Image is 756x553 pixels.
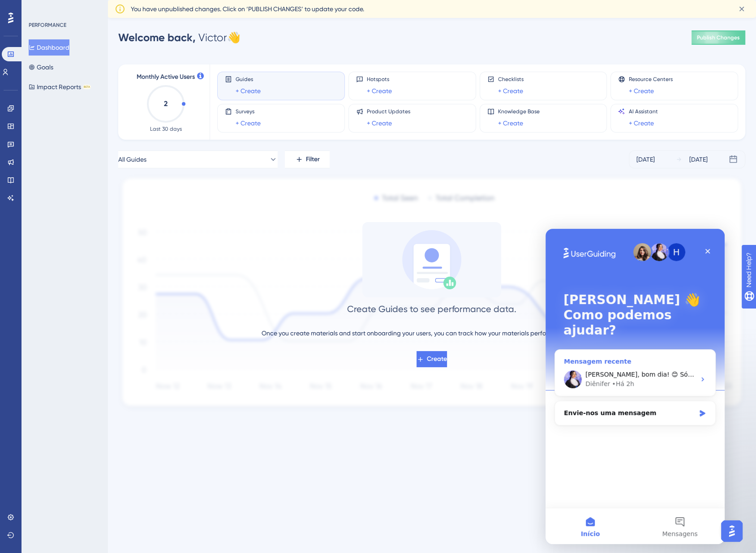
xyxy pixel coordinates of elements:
[285,150,330,168] button: Filter
[236,108,261,115] span: Surveys
[21,2,56,13] span: Need Help?
[347,303,516,315] div: Create Guides to see performance data.
[629,108,658,115] span: AI Assistant
[83,85,91,89] div: BETA
[629,86,654,96] a: + Create
[118,31,196,44] span: Welcome back,
[131,4,364,14] span: You have unpublished changes. Click on ‘PUBLISH CHANGES’ to update your code.
[367,118,392,129] a: + Create
[718,518,745,544] iframe: UserGuiding AI Assistant Launcher
[498,118,523,129] a: + Create
[29,21,66,29] div: PERFORMANCE
[29,59,53,75] button: Goals
[546,229,725,544] iframe: Intercom live chat
[498,108,540,115] span: Knowledge Base
[629,118,654,129] a: + Create
[40,150,64,160] div: Diênifer
[236,76,261,83] span: Guides
[18,180,150,189] div: Envie-nos uma mensagem
[35,302,55,308] span: Início
[692,30,745,45] button: Publish Changes
[137,72,195,82] span: Monthly Active Users
[236,118,261,129] a: + Create
[629,76,673,83] span: Resource Centers
[118,150,278,168] button: All Guides
[367,76,392,83] span: Hotspots
[118,154,146,165] span: All Guides
[498,76,524,83] span: Checklists
[636,154,655,165] div: [DATE]
[29,79,91,95] button: Impact ReportsBETA
[118,30,241,45] div: Victor 👋
[236,86,261,96] a: + Create
[154,14,170,30] div: Fechar
[262,328,602,339] div: Once you create materials and start onboarding your users, you can track how your materials perfo...
[150,125,182,133] span: Last 30 days
[29,39,69,56] button: Dashboard
[367,86,392,96] a: + Create
[116,302,152,308] span: Mensagens
[427,354,447,364] span: Create
[118,176,745,411] img: 1ec67ef948eb2d50f6bf237e9abc4f97.svg
[9,172,170,197] div: Envie-nos uma mensagem
[498,86,523,96] a: + Create
[689,154,708,165] div: [DATE]
[306,154,320,165] span: Filter
[367,108,410,115] span: Product Updates
[164,99,168,108] text: 2
[90,279,179,315] button: Mensagens
[417,351,447,367] button: Create
[697,34,740,41] span: Publish Changes
[40,142,524,149] span: [PERSON_NAME], bom dia! 😊 Só pra confirmar, neste caso seria um mesmo usuário que está vinculado ...
[66,150,89,160] div: • Há 2h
